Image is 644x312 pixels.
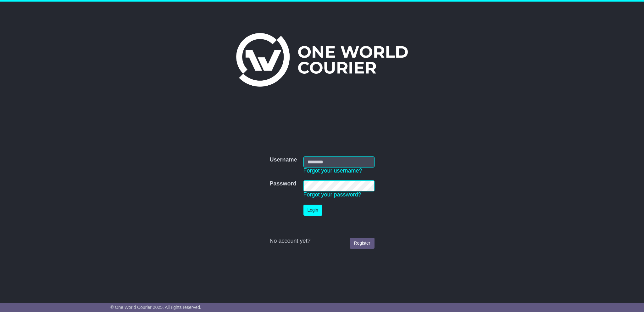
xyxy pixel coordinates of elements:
[269,180,296,187] label: Password
[110,305,201,310] span: © One World Courier 2025. All rights reserved.
[350,238,374,249] a: Register
[269,238,374,245] div: No account yet?
[303,205,322,216] button: Login
[303,167,362,174] a: Forgot your username?
[236,33,408,87] img: One World
[269,156,297,163] label: Username
[303,191,361,198] a: Forgot your password?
